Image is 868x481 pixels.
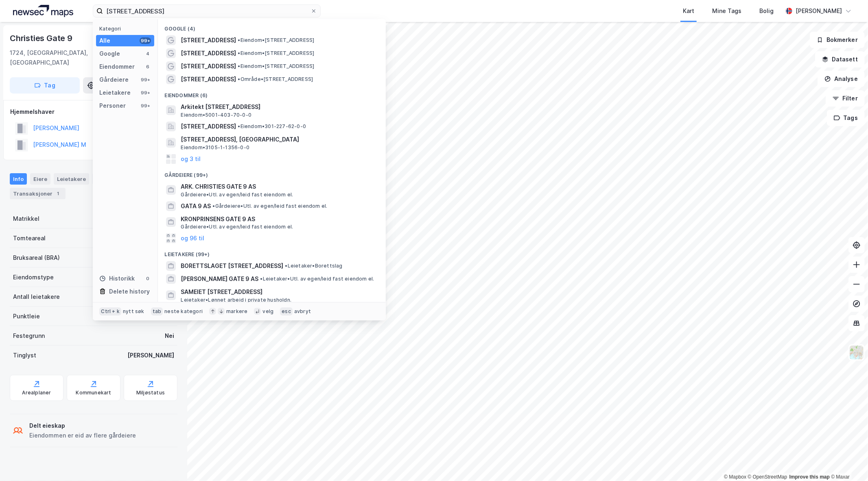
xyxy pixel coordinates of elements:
[10,48,131,67] div: 1724, [GEOGRAPHIC_DATA], [GEOGRAPHIC_DATA]
[238,76,240,82] span: •
[99,307,121,316] div: Ctrl + k
[810,32,865,48] button: Bokmerker
[29,421,136,431] div: Delt eieskap
[13,311,40,321] div: Punktleie
[181,287,376,297] span: SAMEIET [STREET_ADDRESS]
[181,233,204,243] button: og 96 til
[181,214,376,224] span: KRONPRINSENS GATE 9 AS
[10,32,74,45] div: Christies Gate 9
[181,112,251,118] span: Eiendom • 5001-403-70-0-0
[140,102,151,109] div: 99+
[158,245,386,259] div: Leietakere (99+)
[712,6,741,16] div: Mine Tags
[13,292,60,302] div: Antall leietakere
[99,36,110,46] div: Alle
[238,37,314,44] span: Eiendom • [STREET_ADDRESS]
[144,63,151,70] div: 6
[140,37,151,44] div: 99+
[127,350,174,360] div: [PERSON_NAME]
[54,189,62,198] div: 1
[164,308,203,315] div: neste kategori
[815,51,865,67] button: Datasett
[849,345,864,360] img: Z
[827,442,868,481] div: Kontrollprogram for chat
[181,192,293,198] span: Gårdeiere • Utl. av egen/leid fast eiendom el.
[181,297,291,303] span: Leietaker • Lønnet arbeid i private husholdn.
[99,49,120,59] div: Google
[796,6,842,16] div: [PERSON_NAME]
[226,308,247,315] div: markere
[92,173,123,185] div: Datasett
[76,390,111,396] div: Kommunekart
[238,123,306,130] span: Eiendom • 301-227-62-0-0
[238,63,314,70] span: Eiendom • [STREET_ADDRESS]
[748,474,787,480] a: OpenStreetMap
[99,26,154,32] div: Kategori
[212,203,327,209] span: Gårdeiere • Utl. av egen/leid fast eiendom el.
[262,308,273,315] div: velg
[99,62,135,72] div: Eiendommer
[238,50,240,56] span: •
[181,182,376,192] span: ARK. CHRISTIES GATE 9 AS
[136,390,165,396] div: Miljøstatus
[181,122,236,131] span: [STREET_ADDRESS]
[165,331,174,341] div: Nei
[181,224,293,230] span: Gårdeiere • Utl. av egen/leid fast eiendom el.
[260,276,262,282] span: •
[13,350,36,360] div: Tinglyst
[238,76,313,83] span: Område • [STREET_ADDRESS]
[181,274,258,284] span: [PERSON_NAME] GATE 9 AS
[181,48,236,58] span: [STREET_ADDRESS]
[759,6,774,16] div: Bolig
[144,275,151,282] div: 0
[99,101,126,111] div: Personer
[827,110,865,126] button: Tags
[181,135,376,144] span: [STREET_ADDRESS], [GEOGRAPHIC_DATA]
[827,442,868,481] iframe: Chat Widget
[158,165,386,180] div: Gårdeiere (99+)
[181,154,201,164] button: og 3 til
[151,307,163,316] div: tab
[294,308,311,315] div: avbryt
[238,123,240,129] span: •
[99,274,135,283] div: Historikk
[260,276,374,282] span: Leietaker • Utl. av egen/leid fast eiendom el.
[29,431,136,440] div: Eiendommen er eid av flere gårdeiere
[13,214,39,224] div: Matrikkel
[13,253,60,263] div: Bruksareal (BRA)
[238,50,314,57] span: Eiendom • [STREET_ADDRESS]
[181,35,236,45] span: [STREET_ADDRESS]
[13,272,54,282] div: Eiendomstype
[285,263,287,269] span: •
[789,474,830,480] a: Improve this map
[181,201,211,211] span: GATA 9 AS
[238,63,240,69] span: •
[99,88,131,98] div: Leietakere
[144,50,151,57] div: 4
[99,75,129,85] div: Gårdeiere
[238,37,240,43] span: •
[724,474,746,480] a: Mapbox
[181,261,283,271] span: BORETTSLAGET [STREET_ADDRESS]
[13,5,73,17] img: logo.a4113a55bc3d86da70a041830d287a7e.svg
[13,331,45,341] div: Festegrunn
[140,89,151,96] div: 99+
[123,308,144,315] div: nytt søk
[158,19,386,34] div: Google (4)
[212,203,215,209] span: •
[181,102,376,112] span: Arkitekt [STREET_ADDRESS]
[103,5,310,17] input: Søk på adresse, matrikkel, gårdeiere, leietakere eller personer
[10,188,66,199] div: Transaksjoner
[683,6,694,16] div: Kart
[13,233,46,243] div: Tomteareal
[826,90,865,107] button: Filter
[818,71,865,87] button: Analyse
[181,74,236,84] span: [STREET_ADDRESS]
[10,173,27,185] div: Info
[109,287,150,296] div: Delete history
[181,61,236,71] span: [STREET_ADDRESS]
[181,144,249,151] span: Eiendom • 3105-1-1356-0-0
[30,173,50,185] div: Eiere
[10,77,80,94] button: Tag
[158,86,386,100] div: Eiendommer (6)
